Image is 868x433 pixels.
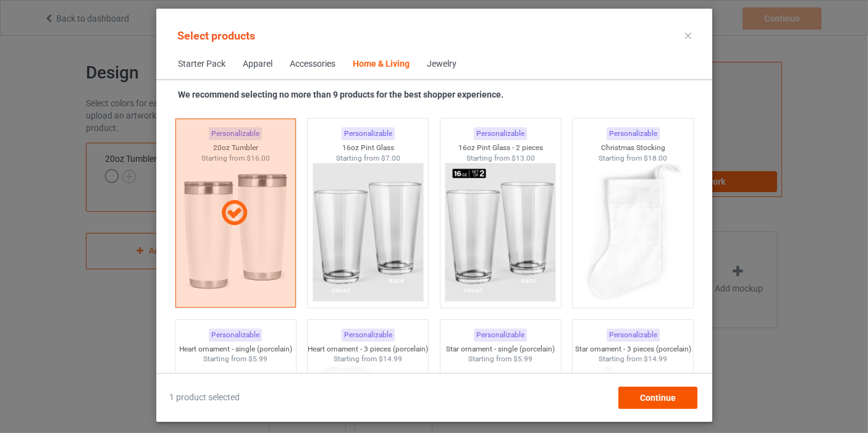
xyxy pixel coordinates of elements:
[513,355,533,363] span: $5.99
[175,344,295,355] div: Heart ornament - single (porcelain)
[440,153,560,164] div: Starting from
[606,329,659,342] div: Personalizable
[644,154,667,162] span: $18.00
[341,329,394,342] div: Personalizable
[169,392,240,404] span: 1 product selected
[573,344,693,355] div: Star ornament - 3 pieces (porcelain)
[308,143,428,153] div: 16oz Pint Glass
[381,154,400,162] span: $7.00
[341,127,394,140] div: Personalizable
[169,49,234,79] span: Starter Pack
[644,355,667,363] span: $14.99
[175,354,295,364] div: Starting from
[440,344,560,355] div: Star ornament - single (porcelain)
[474,329,527,342] div: Personalizable
[313,163,423,301] img: regular.jpg
[290,58,335,70] div: Accessories
[573,354,693,364] div: Starting from
[639,393,675,403] span: Continue
[353,58,410,70] div: Home & Living
[209,329,262,342] div: Personalizable
[243,58,272,70] div: Apparel
[573,143,693,153] div: Christmas Stocking
[618,387,697,409] div: Continue
[578,163,688,301] img: regular.jpg
[178,90,504,99] strong: We recommend selecting no more than 9 products for the best shopper experience.
[308,153,428,164] div: Starting from
[177,29,255,42] span: Select products
[248,355,268,363] span: $5.99
[606,127,659,140] div: Personalizable
[379,355,402,363] span: $14.99
[440,143,560,153] div: 16oz Pint Glass - 2 pieces
[474,127,527,140] div: Personalizable
[445,163,555,301] img: regular.jpg
[440,354,560,364] div: Starting from
[573,153,693,164] div: Starting from
[427,58,457,70] div: Jewelry
[308,344,428,355] div: Heart ornament - 3 pieces (porcelain)
[511,154,534,162] span: $13.00
[308,354,428,364] div: Starting from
